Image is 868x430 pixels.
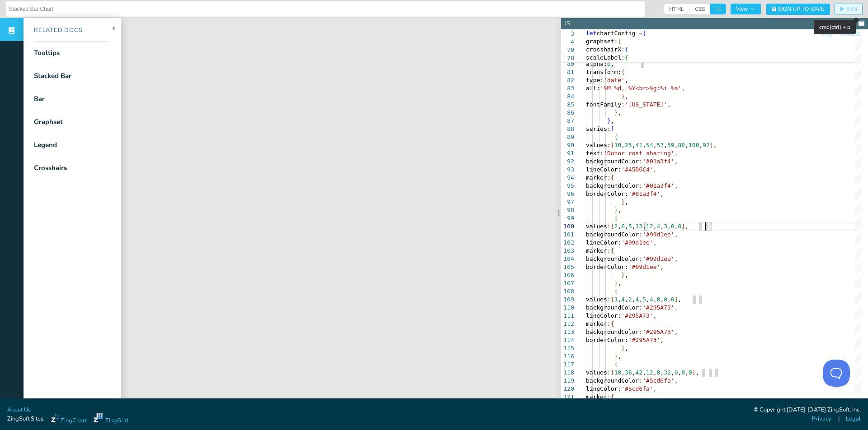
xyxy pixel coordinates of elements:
[636,142,643,148] span: 41
[675,150,678,157] span: ,
[660,190,664,197] span: ,
[675,377,678,384] span: ,
[664,142,667,148] span: ,
[618,223,621,230] span: ,
[671,369,675,376] span: ,
[642,304,674,311] span: '#295A73'
[561,117,574,125] div: 87
[625,199,628,205] span: ,
[561,344,574,352] div: 115
[675,142,678,148] span: ,
[561,109,574,117] div: 86
[664,296,667,303] span: 0
[660,337,664,343] span: ,
[664,4,689,14] span: HTML
[586,101,625,108] span: fontFamily:
[636,223,643,230] span: 13
[660,369,664,376] span: ,
[689,4,710,14] span: CSS
[561,239,574,247] div: 102
[561,38,574,46] span: 4
[561,320,574,328] div: 112
[614,353,618,360] span: }
[778,6,825,12] span: Sign Up to Save
[611,142,614,148] span: [
[628,223,632,230] span: 5
[586,46,625,53] span: crosshairX:
[561,393,574,401] div: 121
[561,255,574,263] div: 104
[618,207,621,213] span: ,
[586,158,642,165] span: backgroundColor:
[628,190,660,197] span: '#01a3f4'
[561,68,574,76] div: 81
[621,369,625,376] span: ,
[561,157,574,166] div: 92
[675,304,678,311] span: ,
[846,415,861,423] a: Legal
[586,182,642,189] span: backgroundColor:
[596,30,642,37] span: chartConfig =
[671,296,675,303] span: 0
[703,142,710,148] span: 97
[675,255,678,262] span: ,
[24,26,83,35] div: Related Docs
[642,223,646,230] span: ,
[628,337,660,343] span: '#295A73'
[561,182,574,190] div: 95
[561,385,574,393] div: 120
[678,142,685,148] span: 88
[636,369,643,376] span: 42
[660,296,664,303] span: ,
[646,142,653,148] span: 54
[586,30,596,37] span: let
[646,223,653,230] span: 12
[675,158,678,165] span: ,
[675,223,678,230] span: ,
[653,239,657,246] span: ,
[621,385,653,392] span: '#5cd6fa'
[766,4,830,15] button: Sign Up to Save
[685,142,689,148] span: ,
[586,125,611,132] span: series:
[586,320,611,327] span: marker:
[713,142,717,148] span: ,
[653,223,657,230] span: ,
[699,142,703,148] span: ,
[675,182,678,189] span: ,
[835,4,863,14] button: RUN
[625,345,628,351] span: ,
[9,2,642,16] input: Untitled Demo
[34,117,63,127] div: Graphset
[678,369,682,376] span: ,
[561,352,574,361] div: 116
[675,369,678,376] span: 0
[628,296,632,303] span: 2
[625,77,628,83] span: ,
[611,117,614,124] span: ,
[621,239,653,246] span: '#99d1ee'
[611,247,614,254] span: {
[821,31,833,37] span: Copy
[625,296,628,303] span: ,
[7,415,45,423] span: ZingSoft Sites:
[660,264,664,270] span: ,
[621,93,625,100] span: }
[618,353,621,360] span: ,
[561,125,574,133] div: 88
[614,109,618,116] span: }
[586,142,611,148] span: values:
[7,406,31,414] a: About Us
[561,263,574,271] div: 105
[667,223,671,230] span: ,
[561,271,574,279] div: 106
[614,280,618,287] span: }
[604,150,675,157] span: 'Donor cost sharing'
[561,198,574,206] div: 97
[611,296,614,303] span: [
[586,247,611,254] span: marker:
[632,369,636,376] span: ,
[561,141,574,149] div: 90
[586,150,604,157] span: text:
[34,163,67,173] div: Crosshairs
